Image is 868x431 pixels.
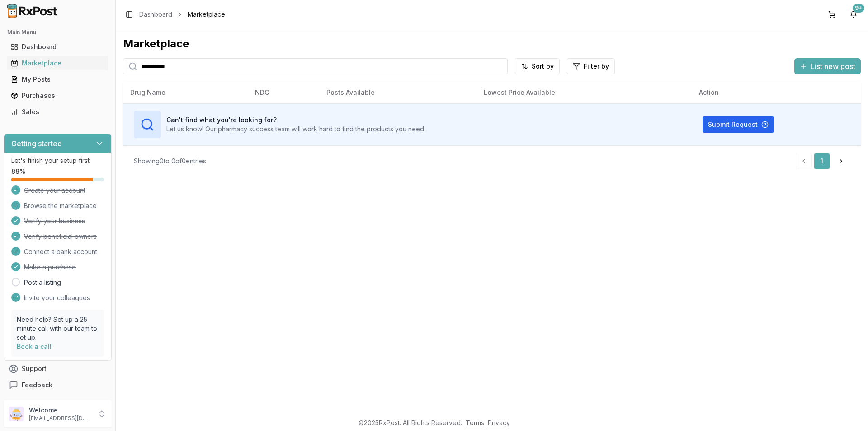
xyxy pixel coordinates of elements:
span: 88 % [11,167,25,176]
button: Sort by [515,58,560,74]
a: List new post [794,63,861,72]
a: My Posts [7,71,108,88]
a: Dashboard [7,39,108,55]
button: Sales [4,105,112,119]
div: Purchases [11,91,104,100]
a: Dashboard [139,10,172,19]
span: Connect a bank account [24,247,97,256]
div: Dashboard [11,42,104,51]
a: Terms [466,419,484,426]
button: Dashboard [4,40,112,54]
button: Support [4,361,112,377]
div: Marketplace [11,59,104,68]
span: Browse the marketplace [24,201,97,210]
p: Welcome [29,406,92,415]
span: Feedback [22,380,52,389]
img: RxPost Logo [4,4,61,18]
div: 9+ [853,4,864,13]
th: Lowest Price Available [476,82,692,103]
button: Submit Request [703,116,774,133]
a: Go to next page [832,153,850,169]
span: List new post [811,61,855,72]
span: Filter by [584,62,609,71]
h3: Can't find what you're looking for? [166,116,425,125]
span: Verify your business [24,217,85,226]
div: Sales [11,107,104,116]
span: Make a purchase [24,263,76,272]
button: Purchases [4,88,112,103]
p: Let us know! Our pharmacy success team will work hard to find the products you need. [166,125,425,134]
p: Need help? Set up a 25 minute call with our team to set up. [17,315,99,342]
h2: Main Menu [7,29,108,36]
span: Create your account [24,186,85,195]
div: Marketplace [123,37,861,51]
a: Privacy [488,419,510,426]
nav: breadcrumb [139,10,225,19]
a: Purchases [7,88,108,104]
img: User avatar [9,407,24,421]
div: My Posts [11,75,104,84]
iframe: Intercom live chat [837,400,859,422]
button: Marketplace [4,56,112,70]
span: Sort by [532,62,554,71]
nav: pagination [796,153,850,169]
th: Posts Available [319,82,476,103]
button: Filter by [567,58,615,74]
button: List new post [794,58,861,74]
span: Invite your colleagues [24,293,90,302]
div: Showing 0 to 0 of 0 entries [134,157,206,166]
button: Feedback [4,377,112,393]
span: Verify beneficial owners [24,232,97,241]
button: 9+ [846,7,861,22]
button: My Posts [4,72,112,87]
a: 1 [814,153,830,169]
a: Post a listing [24,278,61,287]
p: Let's finish your setup first! [11,156,104,165]
th: Action [692,82,861,103]
a: Marketplace [7,55,108,71]
p: [EMAIL_ADDRESS][DOMAIN_NAME] [29,415,92,422]
h3: Getting started [11,138,62,149]
a: Book a call [17,343,52,350]
th: NDC [248,82,319,103]
span: Marketplace [188,10,225,19]
a: Sales [7,104,108,120]
th: Drug Name [123,82,248,103]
